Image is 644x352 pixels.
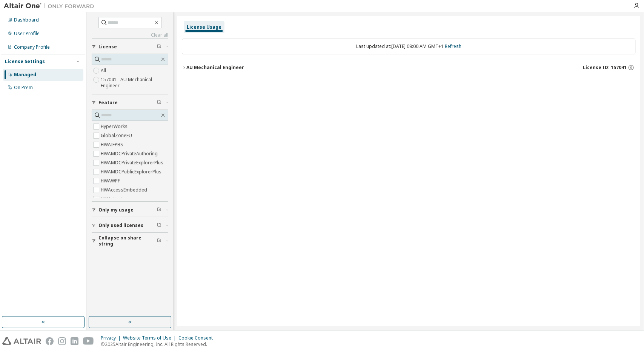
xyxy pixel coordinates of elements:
[98,235,157,247] span: Collapse on share string
[186,65,244,71] div: AU Mechanical Engineer
[101,185,149,195] label: HWAccessEmbedded
[46,337,54,345] img: facebook.svg
[178,335,217,341] div: Cookie Consent
[101,75,168,90] label: 157041 - AU Mechanical Engineer
[14,85,33,91] div: On Prem
[123,335,178,341] div: Website Terms of Use
[92,94,168,111] button: Feature
[101,149,159,158] label: HWAMDCPrivateAuthoring
[157,238,161,244] span: Clear filter
[157,44,161,50] span: Clear filter
[445,43,461,49] a: Refresh
[71,337,78,345] img: linkedin.svg
[187,24,221,30] div: License Usage
[157,100,161,106] span: Clear filter
[83,337,94,345] img: youtube.svg
[98,222,143,228] span: Only used licenses
[98,44,117,50] span: License
[2,337,41,345] img: altair_logo.svg
[58,337,66,345] img: instagram.svg
[4,2,98,10] img: Altair One
[101,66,108,75] label: All
[101,335,123,341] div: Privacy
[14,17,39,23] div: Dashboard
[14,31,40,37] div: User Profile
[101,122,129,131] label: HyperWorks
[101,176,121,185] label: HWAWPF
[98,207,134,213] span: Only my usage
[101,167,163,176] label: HWAMDCPublicExplorerPlus
[92,233,168,249] button: Collapse on share string
[182,59,636,76] button: AU Mechanical EngineerLicense ID: 157041
[101,195,126,204] label: HWActivate
[101,131,134,140] label: GlobalZoneEU
[101,341,217,347] p: © 2025 Altair Engineering, Inc. All Rights Reserved.
[92,32,168,38] a: Clear all
[101,140,124,149] label: HWAIFPBS
[98,100,118,106] span: Feature
[92,202,168,218] button: Only my usage
[14,44,50,50] div: Company Profile
[157,207,161,213] span: Clear filter
[5,59,45,65] div: License Settings
[14,72,36,78] div: Managed
[92,39,168,55] button: License
[583,65,627,71] span: License ID: 157041
[182,39,636,54] div: Last updated at: [DATE] 09:00 AM GMT+1
[101,158,165,167] label: HWAMDCPrivateExplorerPlus
[92,217,168,234] button: Only used licenses
[157,222,161,228] span: Clear filter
